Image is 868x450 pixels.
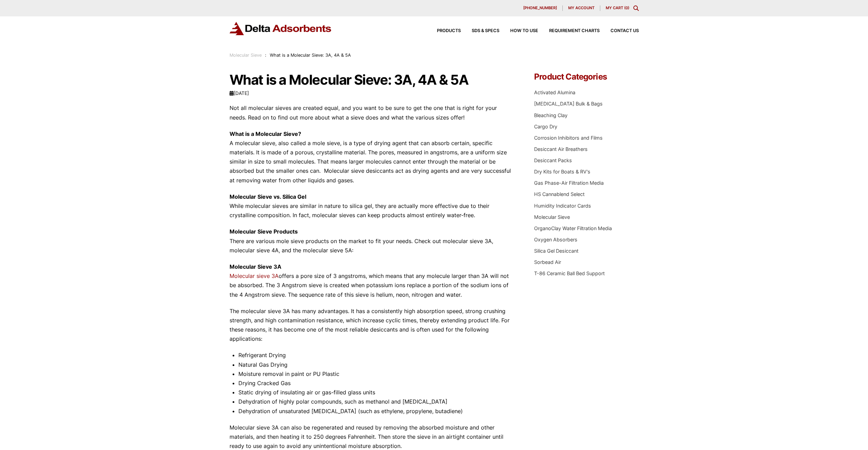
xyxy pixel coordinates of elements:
span: My account [568,6,594,10]
a: Bleaching Clay [534,112,568,118]
strong: What is a Molecular Sieve? [230,130,301,137]
strong: Molecular Sieve Products [230,228,298,235]
p: offers a pore size of 3 angstroms, which means that any molecule larger than 3A will not be absor... [230,262,514,299]
a: OrganoClay Water Filtration Media [534,225,612,231]
a: Molecular Sieve [230,53,262,58]
li: Drying Cracked Gas [238,379,514,388]
span: Contact Us [610,29,639,33]
li: Dehydration of highly polar compounds, such as methanol and [MEDICAL_DATA] [238,397,514,406]
li: Static drying of insulating air or gas-filled glass units [238,388,514,397]
li: Dehydration of unsaturated [MEDICAL_DATA] (such as ethylene, propylene, butadiene) [238,407,514,416]
h1: What is a Molecular Sieve: 3A, 4A & 5A [230,73,514,87]
li: Refrigerant Drying [238,351,514,360]
span: : [265,53,266,58]
a: My account [563,5,600,11]
span: How to Use [510,29,538,33]
a: Corrosion Inhibitors and Films [534,135,603,141]
a: Requirement Charts [538,29,600,33]
a: Desiccant Packs [534,157,572,163]
a: T-86 Ceramic Ball Bed Support [534,270,605,276]
li: Moisture removal in paint or PU Plastic [238,369,514,379]
a: SDS & SPECS [461,29,499,33]
span: What is a Molecular Sieve: 3A, 4A & 5A [270,53,351,58]
a: HS Cannablend Select [534,191,585,197]
a: Gas Phase-Air Filtration Media [534,180,604,186]
a: Contact Us [600,29,639,33]
a: Sorbead Air [534,259,561,265]
p: The molecular sieve 3A has many advantages. It has a consistently high absorption speed, strong c... [230,307,514,344]
a: Humidity Indicator Cards [534,203,591,209]
p: Not all molecular sieves are created equal, and you want to be sure to get the one that is right ... [230,103,514,122]
strong: Molecular Sieve vs. Silica Gel [230,193,306,200]
a: Desiccant Air Breathers [534,146,588,152]
time: [DATE] [230,90,249,96]
a: How to Use [499,29,538,33]
a: [PHONE_NUMBER] [518,5,563,11]
span: 0 [626,5,628,10]
strong: Molecular Sieve 3A [230,263,281,270]
a: Dry Kits for Boats & RV's [534,169,590,174]
a: Molecular sieve 3A [230,272,279,279]
span: SDS & SPECS [472,29,499,33]
p: While molecular sieves are similar in nature to silica gel, they are actually more effective due ... [230,192,514,220]
span: Products [437,29,461,33]
h4: Product Categories [534,73,638,81]
p: There are various mole sieve products on the market to fit your needs. Check out molecular sieve ... [230,227,514,255]
a: Cargo Dry [534,124,557,129]
a: My Cart (0) [606,5,629,10]
li: Natural Gas Drying [238,360,514,369]
a: Activated Alumina [534,89,575,95]
a: [MEDICAL_DATA] Bulk & Bags [534,101,603,107]
img: Delta Adsorbents [230,22,332,35]
a: Silica Gel Desiccant [534,248,578,254]
p: A molecular sieve, also called a mole sieve, is a type of drying agent that can absorb certain, s... [230,129,514,185]
span: [PHONE_NUMBER] [523,6,557,10]
a: Oxygen Absorbers [534,237,577,242]
a: Molecular Sieve [534,214,570,220]
div: Toggle Modal Content [633,5,639,11]
span: Requirement Charts [549,29,600,33]
a: Products [426,29,461,33]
